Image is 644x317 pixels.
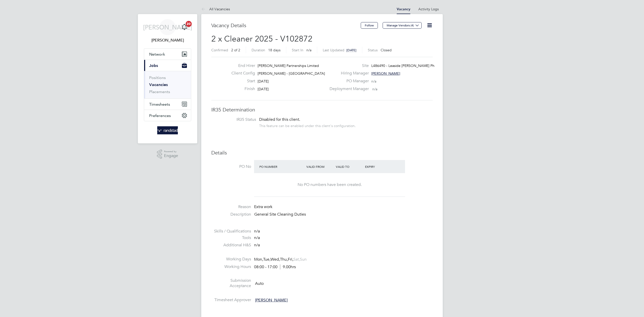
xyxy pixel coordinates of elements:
[293,257,300,262] span: Sat,
[381,48,392,52] span: Closed
[371,71,400,76] span: [PERSON_NAME]
[164,154,178,158] span: Engage
[211,34,312,44] span: 2 x Cleaner 2025 - V102872
[288,257,293,262] span: Fri,
[371,79,376,84] span: n/a
[255,298,288,303] span: [PERSON_NAME]
[323,48,344,52] label: Last Updated
[418,7,439,11] a: Activity Logs
[143,24,192,30] span: [PERSON_NAME]
[252,48,265,52] label: Duration
[149,63,158,68] span: Jobs
[270,257,280,262] span: Wed,
[144,60,191,71] button: Jobs
[211,212,251,217] label: Description
[259,122,356,128] div: This feature can be enabled under this client's configuration.
[211,204,251,210] label: Reason
[255,281,264,286] span: Auto
[306,48,311,52] span: n/a
[371,63,443,68] span: L486490 - Leaside [PERSON_NAME] Phase 2
[144,99,191,110] button: Timesheets
[254,243,260,248] span: n/a
[144,19,191,43] a: [PERSON_NAME][PERSON_NAME]
[211,229,251,234] label: Skills / Qualifications
[397,7,410,11] a: Vacancy
[144,71,191,98] div: Jobs
[327,63,369,68] label: Site
[258,79,269,84] span: [DATE]
[263,257,270,262] span: Tue,
[258,87,269,91] span: [DATE]
[211,22,361,29] h3: Vacancy Details
[327,71,369,76] label: Hiring Manager
[211,106,433,113] h3: IR35 Determination
[144,37,191,43] span: Jak Ahmed
[335,162,364,171] div: Valid To
[216,117,256,122] label: IR35 Status
[280,264,296,269] span: 9.00hrs
[144,126,191,134] a: Go to home page
[211,278,251,289] label: Submission Acceptance
[292,48,303,52] label: Start In
[157,149,178,159] a: Powered byEngage
[227,86,255,92] label: Finish
[258,162,305,171] div: PO Number
[327,86,369,92] label: Deployment Manager
[258,63,319,68] span: [PERSON_NAME] Partnerships Limited
[227,63,255,68] label: End Hirer
[149,75,166,80] a: Positions
[211,235,251,241] label: Tools
[144,110,191,121] button: Preferences
[179,19,189,35] a: 20
[254,235,260,240] span: n/a
[254,212,433,217] p: General Site Cleaning Duties
[144,49,191,60] button: Network
[211,264,251,269] label: Working Hours
[211,257,251,262] label: Working Days
[258,71,325,76] span: [PERSON_NAME] - [GEOGRAPHIC_DATA]
[305,162,335,171] div: Valid From
[149,89,170,94] a: Placements
[383,22,422,29] button: Manage Vendors (4)
[346,48,356,52] span: [DATE]
[254,264,296,270] div: 08:00 - 17:00
[211,164,251,169] label: PO No
[186,21,192,27] span: 20
[149,82,168,87] a: Vacancies
[149,102,170,107] span: Timesheets
[157,126,178,134] img: randstad-logo-retina.png
[149,52,165,57] span: Network
[368,48,378,52] label: Status
[280,257,288,262] span: Thu,
[254,204,272,209] span: Extra work
[300,257,307,262] span: Sun
[254,229,260,234] span: n/a
[361,22,378,29] button: Follow
[201,7,230,11] a: All Vacancies
[227,78,255,84] label: Start
[231,48,240,52] span: 2 of 2
[254,257,263,262] span: Mon,
[227,71,255,76] label: Client Config
[164,149,178,154] span: Powered by
[268,48,280,52] span: 18 days
[372,87,377,91] span: n/a
[149,113,171,118] span: Preferences
[211,297,251,303] label: Timesheet Approver
[211,243,251,248] label: Additional H&S
[259,117,300,122] span: Disabled for this client.
[327,78,369,84] label: PO Manager
[364,162,393,171] div: Expiry
[211,149,433,156] h3: Details
[211,48,228,52] label: Confirmed
[259,182,400,187] div: No PO numbers have been created.
[138,14,197,143] nav: Main navigation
